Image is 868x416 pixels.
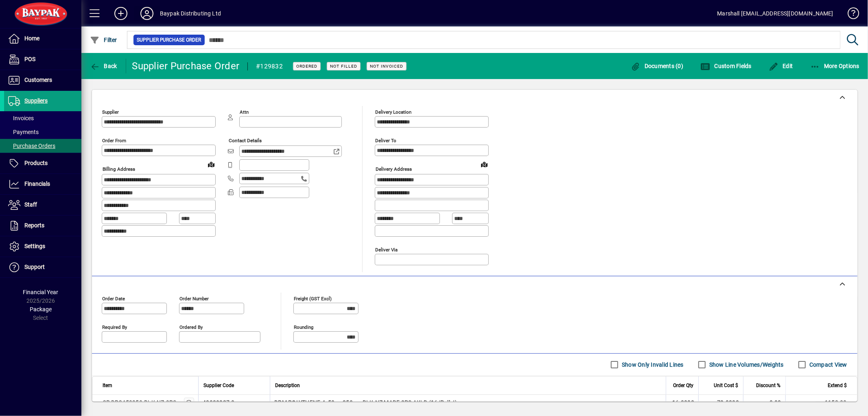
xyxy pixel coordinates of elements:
[330,64,357,69] span: Not Filled
[708,361,784,369] label: Show Line Volumes/Weights
[134,6,160,21] button: Profile
[4,195,81,215] a: Staff
[375,247,398,252] mat-label: Deliver via
[256,60,283,73] div: #129832
[4,49,81,70] a: POS
[24,160,48,166] span: Products
[698,395,743,411] td: 72.0000
[620,361,684,369] label: Show Only Invalid Lines
[808,59,862,73] button: More Options
[81,59,126,73] app-page-header-button: Back
[666,395,698,411] td: 16.0000
[714,381,738,390] span: Unit Cost $
[24,222,44,229] span: Reports
[629,59,686,73] button: Documents (0)
[88,59,119,73] button: Back
[103,381,112,390] span: Item
[137,36,201,44] span: Supplier Purchase Order
[4,139,81,153] a: Purchase Orders
[767,59,795,73] button: Edit
[179,295,209,301] mat-label: Order number
[8,129,39,135] span: Payments
[23,289,59,295] span: Financial Year
[90,37,117,43] span: Filter
[24,97,48,104] span: Suppliers
[4,125,81,139] a: Payments
[179,324,203,330] mat-label: Ordered by
[478,158,491,171] a: View on map
[198,395,270,411] td: 40009227-0
[717,7,833,20] div: Marshall [EMAIL_ADDRESS][DOMAIN_NAME]
[698,59,754,73] button: Custom Fields
[4,70,81,90] a: Customers
[4,174,81,194] a: Financials
[294,295,332,301] mat-label: Freight (GST excl)
[132,59,240,73] div: Supplier Purchase Order
[756,381,781,390] span: Discount %
[808,361,847,369] label: Compact View
[296,64,317,69] span: Ordered
[4,236,81,257] a: Settings
[24,35,39,42] span: Home
[769,63,793,69] span: Edit
[24,180,50,187] span: Financials
[203,381,234,390] span: Supplier Code
[4,216,81,236] a: Reports
[24,243,45,249] span: Settings
[4,111,81,125] a: Invoices
[160,7,221,20] div: Baypak Distributing Ltd
[375,138,396,143] mat-label: Deliver To
[785,395,857,411] td: 1152.00
[700,63,752,69] span: Custom Fields
[842,2,858,28] a: Knowledge Base
[8,115,34,121] span: Invoices
[673,381,693,390] span: Order Qty
[4,257,81,277] a: Support
[24,264,45,270] span: Support
[810,63,860,69] span: More Options
[103,398,177,407] div: CP.DPC450250.BLK.NZ.3PS
[8,143,55,149] span: Purchase Orders
[102,295,125,301] mat-label: Order date
[240,109,249,115] mat-label: Attn
[4,153,81,174] a: Products
[4,29,81,49] a: Home
[294,324,313,330] mat-label: Rounding
[370,64,403,69] span: Not Invoiced
[30,306,52,313] span: Package
[828,381,847,390] span: Extend $
[274,398,457,407] span: DPM POLYTHENE 4x50mx250mu BLK-NZ MADE 3PS AKLD (16/Pallet)
[24,201,37,208] span: Staff
[205,158,218,171] a: View on map
[90,63,117,69] span: Back
[108,6,134,21] button: Add
[88,33,119,47] button: Filter
[102,109,119,115] mat-label: Supplier
[24,56,35,62] span: POS
[743,395,785,411] td: 0.00
[24,77,52,83] span: Customers
[102,138,126,143] mat-label: Order from
[275,381,300,390] span: Description
[631,63,684,69] span: Documents (0)
[375,109,411,115] mat-label: Delivery Location
[102,324,127,330] mat-label: Required by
